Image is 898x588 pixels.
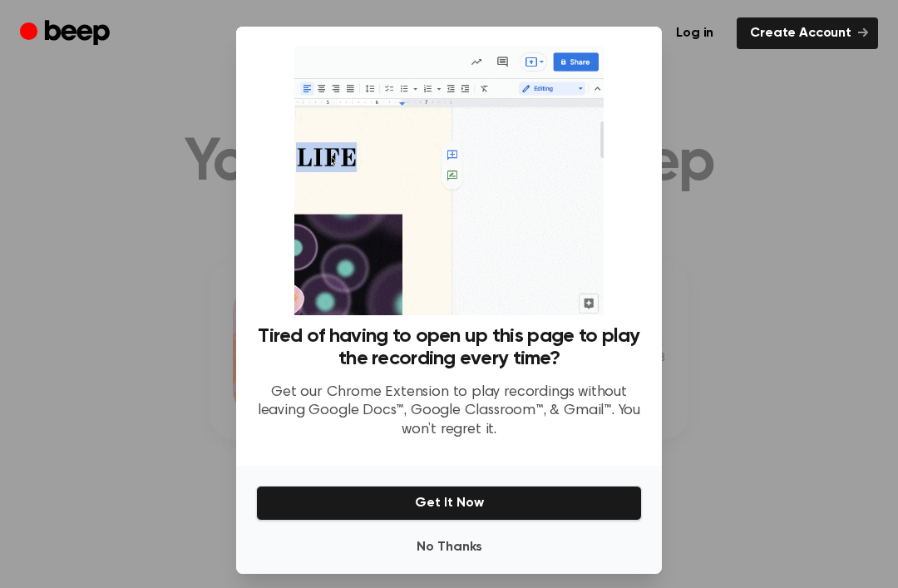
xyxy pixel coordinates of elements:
button: No Thanks [256,531,642,564]
a: Beep [20,17,114,50]
a: Create Account [737,17,878,49]
h3: Tired of having to open up this page to play the recording every time? [256,325,642,370]
img: Beep extension in action [294,47,603,315]
button: Get It Now [256,486,642,521]
p: Get our Chrome Extension to play recordings without leaving Google Docs™, Google Classroom™, & Gm... [256,383,642,440]
a: Log in [663,17,727,49]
